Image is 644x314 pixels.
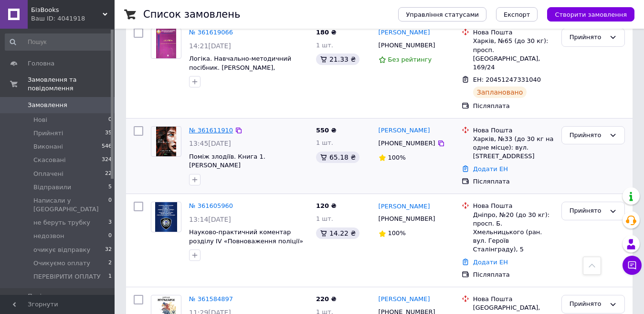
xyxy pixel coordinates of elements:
span: Відправили [33,183,71,192]
span: 220 ₴ [316,295,337,303]
div: [PHONE_NUMBER] [377,39,437,52]
a: № 361605960 [189,202,233,209]
span: Прийняті [33,129,63,138]
div: Заплановано [473,87,527,98]
div: Післяплата [473,271,554,279]
span: Управління статусами [406,11,479,18]
div: Післяплата [473,177,554,186]
div: Прийнято [570,32,605,43]
h1: Список замовлень [143,9,240,20]
a: [PERSON_NAME] [379,28,430,37]
span: 2 [108,259,112,268]
span: Без рейтингу [388,56,432,63]
span: Очикуємо оплату [33,259,90,268]
span: Експорт [504,11,530,18]
button: Експорт [496,7,538,22]
span: Скасовані [33,156,66,164]
div: Дніпро, №20 (до 30 кг): просп. Б. Хмельницького (ран. вул. Героїв Сталінграду), 5 [473,211,554,254]
span: 1 шт. [316,42,333,49]
span: ЕН: 20451247331040 [473,76,541,83]
div: Нова Пошта [473,126,554,135]
span: Замовлення та повідомлення [28,76,115,93]
span: Оплачені [33,170,63,178]
a: [PERSON_NAME] [379,202,430,211]
div: 21.33 ₴ [316,54,359,65]
span: 32 [105,246,112,254]
div: Харків, №33 (до 30 кг на одне місце): вул. [STREET_ADDRESS] [473,135,554,161]
div: Прийнято [570,206,605,216]
span: 1 шт. [316,215,333,222]
div: Нова Пошта [473,202,554,210]
a: [PERSON_NAME] [379,126,430,135]
span: 3 [108,218,112,227]
div: 14.22 ₴ [316,227,359,239]
span: Створити замовлення [555,11,627,18]
a: Поміж злодіїв. Книга 1. [PERSON_NAME] [189,153,265,169]
button: Створити замовлення [547,7,634,22]
span: 5 [108,183,112,192]
span: недозвон [33,232,64,240]
span: Нові [33,116,47,124]
span: 13:45[DATE] [189,140,231,147]
a: Логіка. Навчально-методичний посібник. [PERSON_NAME], [PERSON_NAME], [PERSON_NAME] (м'яка палітурка) [189,55,296,89]
span: Написали у [GEOGRAPHIC_DATA] [33,196,108,214]
a: Створити замовлення [538,11,634,18]
span: 546 [102,142,112,151]
a: [PERSON_NAME] [379,295,430,304]
a: № 361619066 [189,29,233,36]
span: 0 [108,116,112,124]
button: Управління статусами [398,7,486,22]
span: очикує відправку [33,246,90,254]
div: [PHONE_NUMBER] [377,137,437,150]
img: Фото товару [155,202,177,232]
a: Фото товару [151,28,181,59]
span: 35 [105,129,112,138]
span: ПЕРЕВІРИТИ ОПЛАТУ [33,272,101,281]
div: Ваш ID: 4041918 [31,14,115,23]
a: № 361611910 [189,127,233,134]
a: Фото товару [151,202,181,232]
a: Додати ЕН [473,259,508,266]
span: Повідомлення [28,292,74,301]
span: 14:21[DATE] [189,42,231,50]
div: Нова Пошта [473,295,554,303]
span: 1 [108,272,112,281]
div: Прийнято [570,299,605,309]
button: Чат з покупцем [623,256,642,275]
img: Фото товару [156,29,176,58]
a: Науково-практичний коментар розділу IV «Повноваження поліції» та розділу V «Поліцейські заходи» З... [189,228,303,262]
span: Головна [28,59,54,68]
span: Замовлення [28,101,67,109]
span: не беруть трубку [33,218,90,227]
span: 0 [108,196,112,214]
span: 180 ₴ [316,29,337,36]
span: БізBooks [31,6,103,14]
span: 550 ₴ [316,127,337,134]
span: Виконані [33,142,63,151]
img: Фото товару [156,127,176,156]
div: 65.18 ₴ [316,152,359,163]
div: Прийнято [570,130,605,141]
a: № 361584897 [189,295,233,303]
span: 100% [388,154,406,161]
span: 13:14[DATE] [189,216,231,223]
span: 0 [108,232,112,240]
div: Післяплата [473,102,554,110]
div: [PHONE_NUMBER] [377,213,437,225]
div: Харків, №65 (до 30 кг): просп. [GEOGRAPHIC_DATA], 169/24 [473,37,554,72]
div: Нова Пошта [473,28,554,37]
a: Фото товару [151,126,181,157]
input: Пошук [5,33,113,51]
span: 120 ₴ [316,202,337,209]
span: 22 [105,170,112,178]
a: Додати ЕН [473,165,508,173]
span: 324 [102,156,112,164]
span: 1 шт. [316,139,333,146]
span: 100% [388,229,406,237]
